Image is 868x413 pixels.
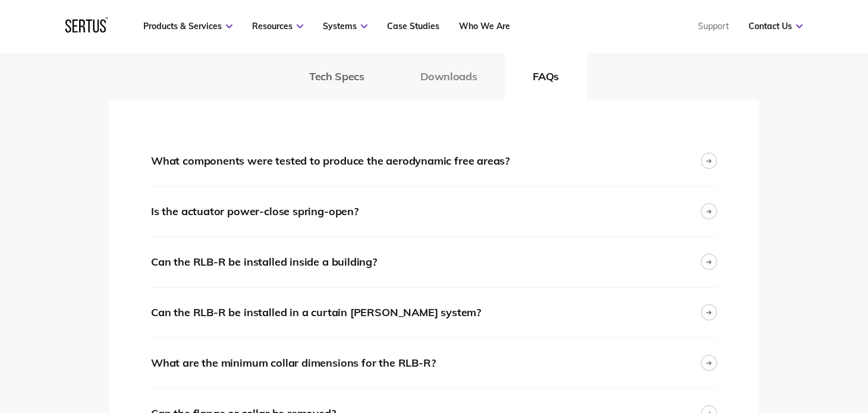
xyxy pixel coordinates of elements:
a: Support [698,21,729,31]
div: What are the minimum collar dimensions for the RLB-R? [151,355,435,372]
div: Can the RLB-R be installed inside a building? [151,254,377,271]
div: Is the actuator power-close spring-open? [151,203,358,220]
a: Products & Services [143,21,232,31]
div: What components were tested to produce the aerodynamic free areas? [151,153,510,170]
button: Tech Specs [281,53,392,100]
a: Systems [323,21,367,31]
div: Can the RLB-R be installed in a curtain [PERSON_NAME] system? [151,304,481,321]
button: Downloads [392,53,505,100]
a: Who We Are [459,21,510,31]
a: Case Studies [387,21,439,31]
a: Contact Us [749,21,803,31]
a: Resources [252,21,303,31]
